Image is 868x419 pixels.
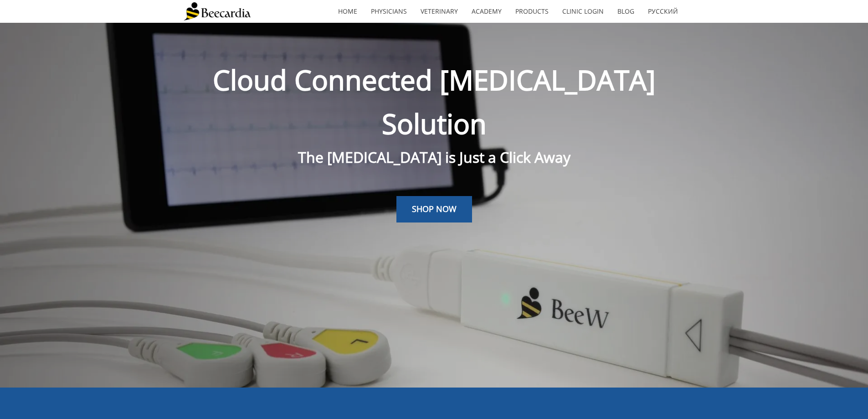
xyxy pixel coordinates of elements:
a: Physicians [364,1,414,22]
span: SHOP NOW [412,203,457,214]
a: home [331,1,364,22]
a: Русский [641,1,685,22]
a: Blog [611,1,641,22]
a: Veterinary [414,1,465,22]
a: Clinic Login [555,1,611,22]
a: Products [508,1,555,22]
span: The [MEDICAL_DATA] is Just a Click Away [298,147,570,167]
a: SHOP NOW [396,196,472,222]
span: Cloud Connected [MEDICAL_DATA] Solution [213,61,656,142]
img: Beecardia [184,2,251,21]
a: Academy [465,1,508,22]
